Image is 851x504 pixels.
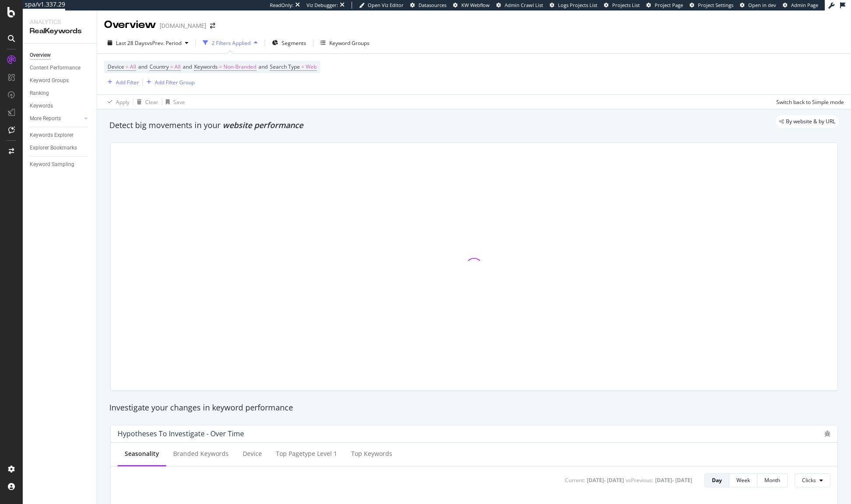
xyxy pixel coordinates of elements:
[410,2,446,9] a: Datasources
[30,160,74,169] div: Keyword Sampling
[30,131,73,140] div: Keywords Explorer
[587,476,624,484] div: [DATE] - [DATE]
[351,449,392,458] div: Top Keywords
[145,98,158,106] div: Clear
[30,26,90,36] div: RealKeywords
[30,160,91,169] a: Keyword Sampling
[776,115,839,128] div: legacy label
[116,79,139,86] div: Add Filter
[162,95,185,109] button: Save
[104,77,139,87] button: Add Filter
[109,402,839,414] div: Investigate your changes in keyword performance
[655,2,683,8] span: Project Page
[712,476,722,484] div: Day
[270,63,300,70] span: Search Type
[329,39,370,47] div: Keyword Groups
[160,21,206,30] div: [DOMAIN_NAME]
[194,63,218,70] span: Keywords
[30,114,82,123] a: More Reports
[150,63,169,70] span: Country
[736,476,750,484] div: Week
[748,2,776,8] span: Open in dev
[802,476,816,484] span: Clicks
[646,2,683,9] a: Project Page
[269,36,310,50] button: Segments
[30,143,91,153] a: Explorer Bookmarks
[757,473,788,487] button: Month
[30,63,91,73] a: Content Performance
[125,449,159,458] div: Seasonality
[30,76,69,85] div: Keyword Groups
[138,63,147,70] span: and
[170,63,173,70] span: =
[173,449,229,458] div: Branded Keywords
[612,2,640,8] span: Projects List
[30,114,61,123] div: More Reports
[698,2,733,8] span: Project Settings
[306,61,317,73] span: Web
[368,2,404,8] span: Open Viz Editor
[496,2,543,9] a: Admin Crawl List
[282,39,306,47] span: Segments
[729,473,757,487] button: Week
[243,449,262,458] div: Device
[776,98,844,106] div: Switch back to Simple mode
[258,63,268,70] span: and
[199,36,261,50] button: 2 Filters Applied
[104,36,192,50] button: Last 28 DaysvsPrev. Period
[655,476,692,484] div: [DATE] - [DATE]
[317,36,373,50] button: Keyword Groups
[174,61,181,73] span: All
[30,101,53,111] div: Keywords
[307,2,338,9] div: Viz Debugger:
[104,17,156,32] div: Overview
[30,143,77,153] div: Explorer Bookmarks
[30,89,49,98] div: Ranking
[219,63,222,70] span: =
[223,61,256,73] span: Non-Branded
[30,63,80,73] div: Content Performance
[108,63,124,70] span: Device
[824,431,830,437] div: bug
[212,39,251,47] div: 2 Filters Applied
[30,89,91,98] a: Ranking
[210,23,215,29] div: arrow-right-arrow-left
[795,473,830,487] button: Clicks
[133,95,158,109] button: Clear
[183,63,192,70] span: and
[419,2,446,8] span: Datasources
[786,119,835,124] span: By website & by URL
[626,476,653,484] div: vs Previous :
[116,39,147,47] span: Last 28 Days
[30,101,91,111] a: Keywords
[359,2,404,9] a: Open Viz Editor
[130,61,136,73] span: All
[558,2,597,8] span: Logs Projects List
[453,2,490,9] a: KW Webflow
[461,2,490,8] span: KW Webflow
[118,429,244,438] div: Hypotheses to Investigate - Over Time
[690,2,733,9] a: Project Settings
[155,79,195,86] div: Add Filter Group
[301,63,304,70] span: =
[276,449,337,458] div: Top pagetype Level 1
[604,2,640,9] a: Projects List
[116,98,129,106] div: Apply
[30,51,91,60] a: Overview
[783,2,818,9] a: Admin Page
[173,98,185,106] div: Save
[30,17,90,26] div: Analytics
[104,95,129,109] button: Apply
[30,131,91,140] a: Keywords Explorer
[505,2,543,8] span: Admin Crawl List
[740,2,776,9] a: Open in dev
[791,2,818,8] span: Admin Page
[773,95,844,109] button: Switch back to Simple mode
[550,2,597,9] a: Logs Projects List
[30,51,51,60] div: Overview
[764,476,780,484] div: Month
[30,76,91,85] a: Keyword Groups
[143,77,195,87] button: Add Filter Group
[147,39,181,47] span: vs Prev. Period
[270,2,293,9] div: ReadOnly:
